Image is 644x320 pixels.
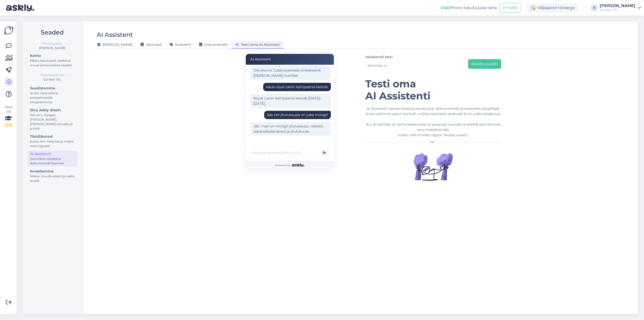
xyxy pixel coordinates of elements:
div: AI Assistent [246,54,334,65]
a: [PERSON_NAME]Gardest OÜ [600,4,641,12]
div: K [591,4,598,11]
a: SeadistamineScript, õpetused ja sotsiaalmeedia integreerimine [28,85,77,105]
div: [PERSON_NAME] [27,46,77,50]
div: Script, õpetused ja sotsiaalmeedia integreerimine [30,91,75,104]
div: Vali värv, tööajad, [PERSON_NAME], [PERSON_NAME] kiirvalikud ja KKK [30,113,75,131]
span: Powered by [275,163,304,167]
div: [PERSON_NAME] [600,4,635,8]
div: AI Assistent [97,30,133,40]
input: Kirjuta oma küsimus siia [249,148,331,158]
img: Askly Logo [4,26,14,35]
a: ArveldamineMaksa, muuda plaani ja vaata arveid [28,168,77,184]
span: Koduleht [170,42,191,47]
div: Arveldamine [30,169,75,174]
div: Maksa, muuda plaani ja vaata arveid [30,174,75,183]
img: Askly [292,164,304,167]
span: Estonian [368,63,383,68]
b: Personaalne [42,41,62,46]
div: Royal Canin kampaania kestab [DATE]-[DATE]. [250,94,331,108]
label: Assistendi keel [365,54,393,60]
span: [PERSON_NAME] [97,42,133,47]
a: KontoMäära teavitused, keeled ja muud personaalsed seaded [28,52,77,68]
div: Jah, meil on müügil jõulukaupu, näiteks advendikalendreid ja jõulukuule. [250,122,331,136]
b: Organisatsioon [40,73,64,77]
a: Sinu Askly disainVali värv, tööajad, [PERSON_NAME], [PERSON_NAME] kiirvalikud ja KKK [28,107,77,132]
div: Vaata siia [4,105,13,127]
button: Emailid [499,3,521,13]
div: 2 / 3 [4,123,13,127]
b: Uus! [441,5,450,10]
div: AI Assistent [30,151,75,157]
div: Kutsu tiim Askly'sse ja määra neile õigused [30,139,75,148]
div: Proovi tasuta juba täna: [441,5,497,11]
div: Seadistamine [30,86,75,91]
span: Vastused [141,42,162,47]
div: Määra teavitused, keeled ja muud personaalsed seaded [30,58,75,67]
div: Gardest OÜ [600,8,635,12]
a: TiimiliikmedKutsu tiim Askly'sse ja määra neile õigused [28,133,77,149]
a: AI AssistentJuturoboti seaded ja dokumentide lisamine [28,151,77,166]
span: Dokumendid [199,42,227,47]
div: AI Assistent vastab sisestatud põhjal. Enne testimist palun kontolli, millise alamlehe andmed AI ... [365,106,501,138]
div: Juturoboti seaded ja dokumentide lisamine [30,157,75,166]
div: Väljaspool tööaega [527,3,579,12]
h2: Seaded [27,28,77,37]
div: Gardest OÜ [27,77,77,82]
span: Testi oma AI Assistent [235,42,280,47]
a: Estonian [365,62,389,70]
button: Alusta uuesti [468,59,501,69]
div: Sinu Askly disain [30,108,75,113]
i: vastuste, dokumentide ja kodulehe sisu [419,106,488,111]
img: Illustration [413,147,453,187]
h1: Testi oma AI Assistenti [365,78,501,102]
div: kaua royal canin kampaania kestab [266,84,328,90]
div: kas teil jõulukaupa on juba müügil [267,112,328,118]
div: Konto [30,53,75,58]
div: Tiimiliikmed [30,134,75,139]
